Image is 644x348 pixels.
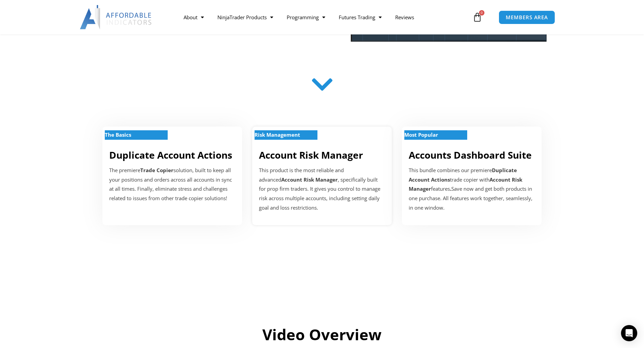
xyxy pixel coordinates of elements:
[388,9,421,25] a: Reviews
[109,149,232,161] a: Duplicate Account Actions
[409,167,517,183] b: Duplicate Account Actions
[462,7,492,27] a: 0
[109,166,235,203] p: The premiere solution, built to keep all your positions and orders across all accounts in sync at...
[479,10,484,16] span: 0
[280,9,332,25] a: Programming
[404,131,438,138] strong: Most Popular
[332,9,388,25] a: Futures Trading
[506,15,548,20] span: MEMBERS AREA
[499,10,555,24] a: MEMBERS AREA
[114,256,530,303] iframe: Customer reviews powered by Trustpilot
[211,9,280,25] a: NinjaTrader Products
[281,176,338,183] strong: Account Risk Manager
[259,149,363,161] a: Account Risk Manager
[621,325,637,341] div: Open Intercom Messenger
[255,131,300,138] strong: Risk Management
[177,9,211,25] a: About
[140,167,173,173] strong: Trade Copier
[80,5,152,29] img: LogoAI | Affordable Indicators – NinjaTrader
[409,149,532,161] a: Accounts Dashboard Suite
[105,131,131,138] strong: The Basics
[177,9,471,25] nav: Menu
[259,166,385,213] p: This product is the most reliable and advanced , specifically built for prop firm traders. It giv...
[409,166,535,213] div: This bundle combines our premiere trade copier with features Save now and get both products in on...
[133,325,511,345] h2: Video Overview
[450,185,451,192] b: .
